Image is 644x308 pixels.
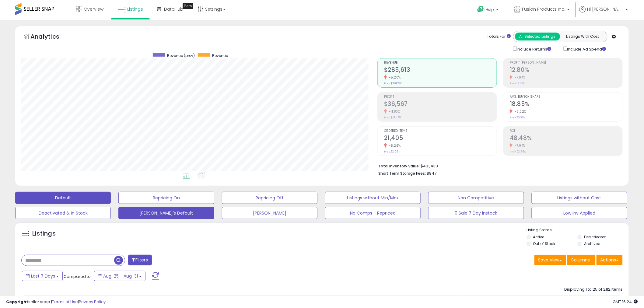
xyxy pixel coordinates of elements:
span: Columns [571,257,590,263]
button: Listings without Min/Max [325,192,421,204]
b: Total Inventory Value: [378,163,420,169]
small: Prev: $41,475 [384,116,401,119]
div: Tooltip anchor [183,3,193,9]
p: Listing States: [527,227,629,233]
span: Compared to: [64,274,92,279]
div: seller snap | | [6,299,106,305]
a: Terms of Use [52,299,78,305]
button: Actions [597,255,623,265]
span: Help [486,7,494,12]
small: -6.22% [513,109,527,114]
span: Revenue [212,53,228,58]
button: Repricing On [118,192,214,204]
b: Short Term Storage Fees: [378,171,426,176]
div: Include Returns [509,45,559,52]
h2: 12.80% [510,66,622,75]
h2: 48.48% [510,135,622,143]
span: Fusion Products Inc. [522,6,565,12]
button: [PERSON_NAME] [222,207,317,219]
small: -11.83% [387,109,401,114]
a: Help [472,1,505,20]
button: Aug-25 - Aug-31 [94,271,145,281]
button: All Selected Listings [515,33,560,40]
button: Default [15,192,111,204]
span: Profit [384,95,497,99]
small: -5.26% [387,143,401,148]
button: [PERSON_NAME]'s Default [118,207,214,219]
button: Deactivated & In Stock [15,207,111,219]
h5: Listings [32,229,56,238]
label: Active [533,234,544,240]
span: ROI [510,129,622,133]
span: Aug-25 - Aug-31 [103,273,138,279]
span: Profit [PERSON_NAME] [510,61,622,65]
button: Columns [567,255,596,265]
a: Privacy Policy [79,299,106,305]
span: $847 [427,170,436,176]
h5: Analytics [30,32,71,42]
span: Avg. Buybox Share [510,95,622,99]
li: $431,430 [378,162,618,169]
h2: $285,613 [384,66,497,75]
h2: 21,405 [384,135,497,143]
label: Deactivated [584,234,607,240]
button: 0 Sale 7 Day instock [428,207,524,219]
label: Archived [584,241,600,246]
small: Prev: 20.10% [510,116,525,119]
div: Displaying 1 to 25 of 2112 items [565,287,623,292]
span: DataHub [164,6,183,12]
span: 2025-09-8 16:24 GMT [613,299,638,305]
h2: $36,567 [384,100,497,109]
button: Listings without Cost [532,192,627,204]
span: Last 7 Days [31,273,55,279]
small: Prev: $301,284 [384,82,402,85]
i: Get Help [477,5,485,13]
button: Last 7 Days [22,271,63,281]
button: Save View [534,255,566,265]
button: Listings With Cost [560,33,605,40]
h2: 18.85% [510,100,622,109]
button: Repricing Off [222,192,317,204]
a: Hi [PERSON_NAME] [579,6,628,20]
small: Prev: 13.77% [510,82,525,85]
span: Listings [127,6,143,12]
small: Prev: 52.66% [510,150,526,153]
small: -5.20% [387,75,401,80]
button: Filters [128,255,152,265]
div: Totals For [487,34,511,40]
label: Out of Stock [533,241,555,246]
div: Include Ad Spend [559,45,616,52]
span: Ordered Items [384,129,497,133]
button: Non Competitive [428,192,524,204]
small: -7.04% [513,75,526,80]
span: Revenue [384,61,497,65]
small: Prev: 22,594 [384,150,400,153]
small: -7.94% [513,143,526,148]
button: No Comps - Repriced [325,207,421,219]
strong: Copyright [6,299,28,305]
span: Overview [84,6,103,12]
span: Hi [PERSON_NAME] [587,6,624,12]
button: Low Inv Applied [532,207,627,219]
span: Revenue (prev) [167,53,195,58]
